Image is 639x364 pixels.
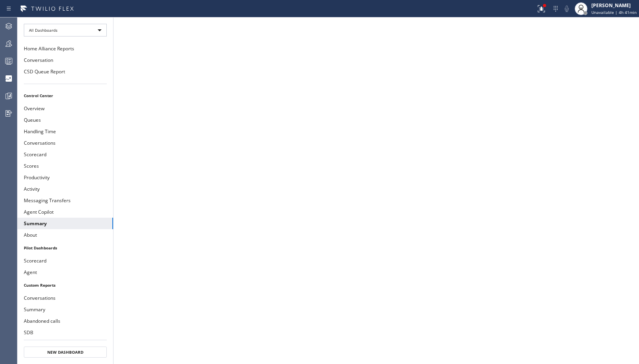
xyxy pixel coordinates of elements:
button: Queues [17,114,113,126]
button: Activity [17,183,113,195]
button: CSD Queue Report [17,66,113,77]
button: Home Alliance Reports [17,43,113,54]
button: Productivity [17,172,113,183]
button: Summary [17,218,113,229]
button: Agent [17,266,113,278]
button: Conversations [17,292,113,304]
button: New Dashboard [24,347,107,358]
button: Messaging Transfers [17,195,113,206]
button: Overview [17,103,113,114]
li: Control Center [17,90,113,101]
button: Summary [17,304,113,315]
button: Scorecard [17,255,113,266]
button: About [17,229,113,241]
iframe: dashboard_9f6bb337dffe [114,17,639,364]
button: Abandoned calls [17,315,113,327]
div: [PERSON_NAME] [591,2,637,9]
button: Outbound calls [17,338,113,350]
span: Unavailable | 4h 41min [591,10,637,15]
button: Conversations [17,137,113,149]
button: Agent Copilot [17,206,113,218]
button: SDB [17,327,113,338]
button: Scorecard [17,149,113,160]
li: Custom Reports [17,280,113,290]
button: Mute [561,3,572,14]
li: Pilot Dashboards [17,243,113,253]
button: Scores [17,160,113,172]
div: All Dashboards [24,24,107,36]
button: Handling Time [17,126,113,137]
button: Conversation [17,54,113,66]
